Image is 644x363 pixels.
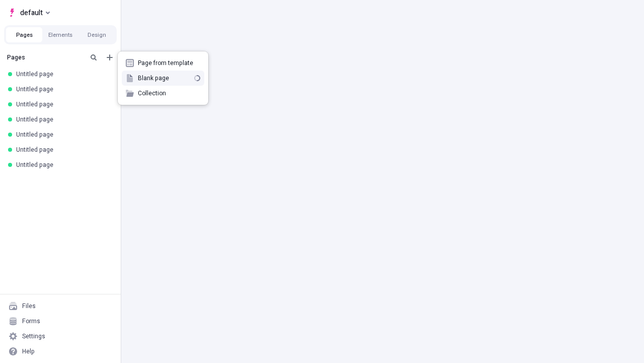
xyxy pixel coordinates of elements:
[138,59,200,67] span: Page from template
[118,51,208,105] div: Add new
[16,100,109,108] div: Untitled page
[16,161,109,169] div: Untitled page
[16,131,109,139] div: Untitled page
[138,89,200,97] span: Collection
[6,27,42,42] button: Pages
[138,74,190,82] span: Blank page
[22,347,35,355] div: Help
[78,27,115,42] button: Design
[16,146,109,154] div: Untitled page
[16,70,109,78] div: Untitled page
[42,27,78,42] button: Elements
[22,332,45,340] div: Settings
[104,51,116,64] button: Add new
[16,85,109,93] div: Untitled page
[4,5,54,20] button: Select site
[22,302,36,310] div: Files
[20,7,43,19] span: default
[16,115,109,124] div: Untitled page
[22,317,40,325] div: Forms
[7,53,84,62] div: Pages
